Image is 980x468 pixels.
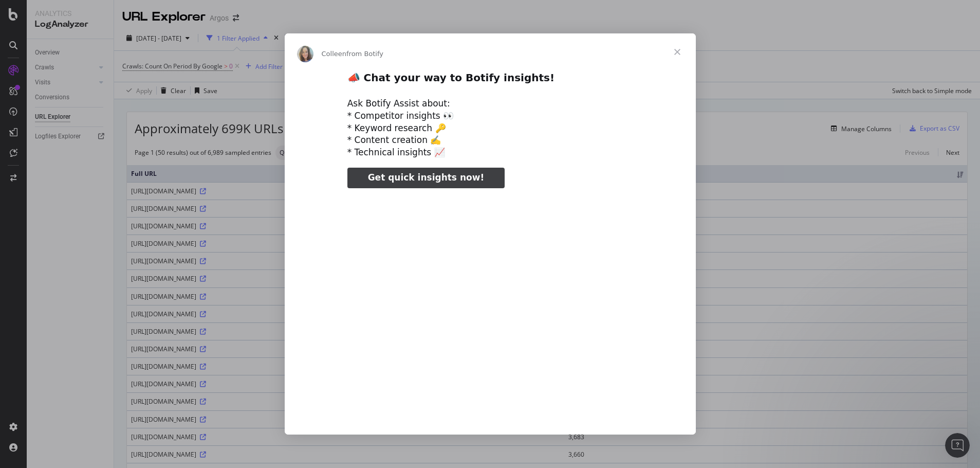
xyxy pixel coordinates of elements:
[347,98,633,159] div: Ask Botify Assist about: * Competitor insights 👀 * Keyword research 🔑 * Content creation ✍️ * Tec...
[368,172,484,183] span: Get quick insights now!
[659,33,696,70] span: Close
[346,50,383,58] span: from Botify
[297,46,313,62] img: Profile image for Colleen
[347,168,505,188] a: Get quick insights now!
[347,71,633,90] h2: 📣 Chat your way to Botify insights!
[322,50,347,58] span: Colleen
[276,197,705,411] video: Play video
